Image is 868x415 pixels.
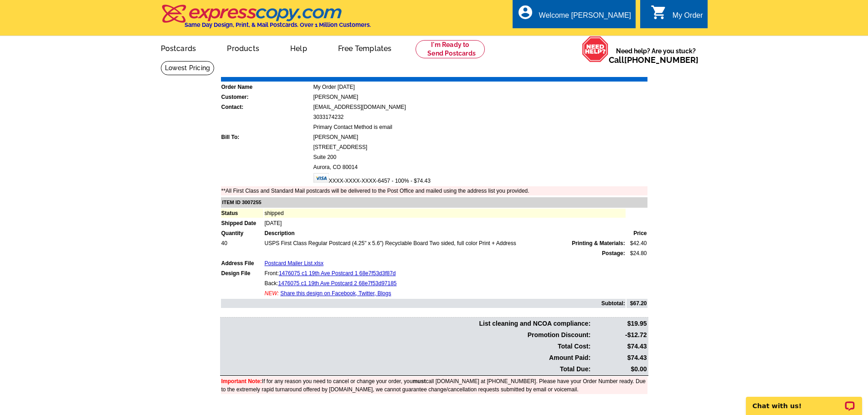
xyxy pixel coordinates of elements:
a: Free Templates [324,37,406,58]
td: shipped [264,209,626,218]
td: List cleaning and NCOA compliance: [221,318,591,329]
span: Need help? Are you stuck? [609,46,703,65]
td: Design File [221,269,263,278]
td: Bill To: [221,133,312,142]
td: Front: [264,269,626,278]
td: My Order [DATE] [313,82,647,92]
td: Suite 200 [313,153,647,162]
span: NEW: [265,290,279,297]
a: shopping_cart My Order [651,10,703,21]
td: Status [221,209,263,218]
td: [STREET_ADDRESS] [313,143,647,152]
div: Welcome [PERSON_NAME] [539,11,631,24]
a: Same Day Design, Print, & Mail Postcards. Over 1 Million Customers. [161,11,371,28]
td: [PERSON_NAME] [313,92,647,102]
td: Contact: [221,102,312,112]
span: Printing & Materials: [572,239,625,247]
td: $24.80 [627,249,647,258]
span: Call [609,55,699,65]
td: Total Due: [221,364,591,374]
td: Promotion Discount: [221,330,591,340]
td: Customer: [221,92,312,102]
strong: Postage: [602,250,625,256]
h4: Same Day Design, Print, & Mail Postcards. Over 1 Million Customers. [185,21,371,28]
i: account_circle [517,4,534,20]
td: $74.43 [592,341,647,352]
td: $74.43 [592,353,647,363]
i: shopping_cart [651,4,667,20]
td: XXXX-XXXX-XXXX-6457 - 100% - $74.43 [313,173,647,185]
a: Postcard Mailer List.xlsx [265,260,324,266]
td: Price [627,229,647,238]
td: Quantity [221,229,263,238]
td: $67.20 [627,299,647,308]
td: 40 [221,239,263,248]
td: Subtotal: [221,299,626,308]
a: 1476075 c1 19th Ave Postcard 2 68e7f53d97185 [278,280,397,287]
td: USPS First Class Regular Postcard (4.25" x 5.6") Recyclable Board Two sided, full color Print + A... [264,239,626,248]
font: Important Note: [221,378,262,384]
iframe: LiveChat chat widget [740,386,868,415]
td: Total Cost: [221,341,591,352]
td: Order Name [221,82,312,92]
a: Postcards [146,37,211,58]
td: Shipped Date [221,219,263,228]
td: ITEM ID 3007255 [221,197,647,208]
td: [DATE] [264,219,626,228]
a: 1476075 c1 19th Ave Postcard 1 68e7f53d3f87d [279,270,396,277]
td: $42.40 [627,239,647,248]
a: Products [212,37,274,58]
td: -$12.72 [592,330,647,340]
div: My Order [673,11,703,24]
td: Aurora, CO 80014 [313,163,647,172]
td: Address File [221,259,263,268]
td: $19.95 [592,318,647,329]
img: visa.gif [313,173,329,183]
td: [EMAIL_ADDRESS][DOMAIN_NAME] [313,102,647,112]
td: Description [264,229,626,238]
img: help [582,36,609,62]
td: 3033174232 [313,113,647,122]
td: [PERSON_NAME] [313,133,647,142]
td: $0.00 [592,364,647,374]
a: [PHONE_NUMBER] [624,55,699,65]
td: If for any reason you need to cancel or change your order, you call [DOMAIN_NAME] at [PHONE_NUMBE... [221,377,647,394]
td: **All First Class and Standard Mail postcards will be delivered to the Post Office and mailed usi... [221,186,647,195]
td: Amount Paid: [221,353,591,363]
b: must [413,378,426,384]
a: Share this design on Facebook, Twitter, Blogs [280,290,391,297]
a: Help [276,37,322,58]
td: Back: [264,279,626,288]
td: Primary Contact Method is email [313,123,647,132]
